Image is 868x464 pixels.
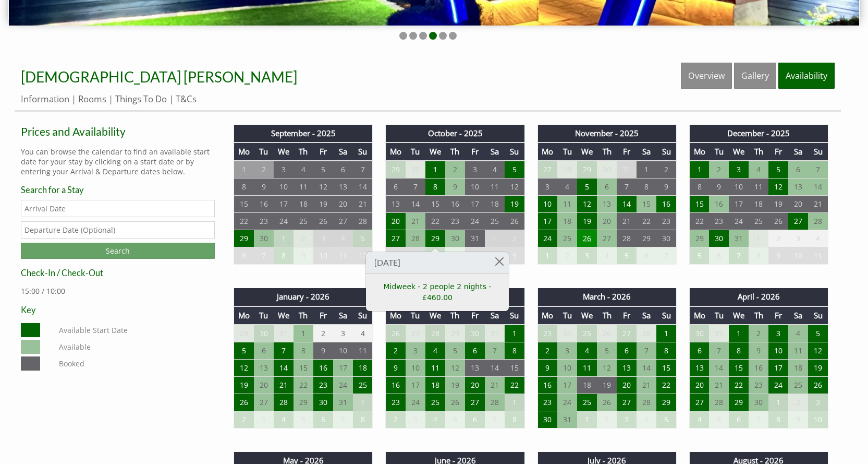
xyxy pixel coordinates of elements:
[313,247,333,265] td: 10
[465,179,485,196] td: 10
[709,161,729,179] td: 2
[557,230,577,247] td: 25
[768,306,788,325] th: Fr
[617,230,637,247] td: 28
[353,196,373,213] td: 21
[386,125,524,142] th: October - 2025
[656,142,676,161] th: Su
[749,196,768,213] td: 18
[808,213,828,230] td: 28
[485,306,505,325] th: Sa
[505,342,524,360] td: 8
[808,247,828,265] td: 11
[768,213,788,230] td: 26
[597,213,617,230] td: 20
[485,161,505,179] td: 4
[465,142,485,161] th: Fr
[689,179,709,196] td: 8
[788,196,808,213] td: 20
[333,142,353,161] th: Sa
[333,213,353,230] td: 27
[353,247,373,265] td: 12
[21,221,215,239] input: Departure Date (Optional)
[115,93,167,105] a: Things To Do
[254,142,274,161] th: Tu
[749,247,768,265] td: 8
[406,325,425,342] td: 27
[333,179,353,196] td: 13
[557,213,577,230] td: 18
[333,325,353,342] td: 3
[406,179,425,196] td: 7
[617,325,637,342] td: 27
[537,306,557,325] th: Mo
[557,161,577,179] td: 28
[505,325,524,342] td: 1
[274,142,294,161] th: We
[333,342,353,360] td: 10
[21,185,215,195] h3: Search for a Stay
[425,342,445,360] td: 4
[274,306,294,325] th: We
[254,306,274,325] th: Tu
[274,161,294,179] td: 3
[768,247,788,265] td: 9
[353,230,373,247] td: 5
[313,179,333,196] td: 12
[577,179,597,196] td: 5
[637,196,656,213] td: 15
[57,340,212,354] dd: Available
[617,213,637,230] td: 21
[274,179,294,196] td: 10
[254,247,274,265] td: 7
[445,196,465,213] td: 16
[808,325,828,342] td: 5
[656,325,676,342] td: 1
[485,179,505,196] td: 11
[21,125,215,138] a: Prices and Availability
[234,230,254,247] td: 29
[176,93,197,105] a: T&Cs
[617,161,637,179] td: 31
[425,306,445,325] th: We
[234,161,254,179] td: 1
[637,161,656,179] td: 1
[597,325,617,342] td: 26
[294,179,313,196] td: 11
[386,306,406,325] th: Mo
[465,196,485,213] td: 17
[425,247,445,265] td: 5
[689,196,709,213] td: 15
[637,230,656,247] td: 29
[21,243,215,259] input: Search
[788,325,808,342] td: 4
[445,179,465,196] td: 9
[333,306,353,325] th: Sa
[333,161,353,179] td: 6
[729,306,749,325] th: We
[294,213,313,230] td: 25
[21,147,215,176] p: You can browse the calendar to find an available start date for your stay by clicking on a start ...
[537,142,557,161] th: Mo
[709,213,729,230] td: 23
[768,142,788,161] th: Fr
[788,230,808,247] td: 3
[386,142,406,161] th: Mo
[445,247,465,265] td: 6
[386,179,406,196] td: 6
[597,247,617,265] td: 4
[689,247,709,265] td: 5
[425,142,445,161] th: We
[597,142,617,161] th: Th
[294,325,313,342] td: 1
[254,342,274,360] td: 6
[617,142,637,161] th: Fr
[597,306,617,325] th: Th
[274,213,294,230] td: 24
[465,325,485,342] td: 30
[294,161,313,179] td: 4
[445,306,465,325] th: Th
[537,247,557,265] td: 1
[353,179,373,196] td: 14
[709,142,729,161] th: Tu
